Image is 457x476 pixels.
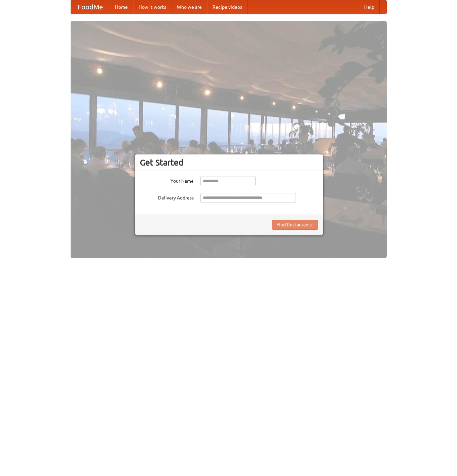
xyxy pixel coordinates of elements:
[133,0,172,14] a: How it works
[140,176,194,184] label: Your Name
[71,0,110,14] a: FoodMe
[359,0,380,14] a: Help
[140,193,194,201] label: Delivery Address
[140,157,318,168] h3: Get Started
[172,0,207,14] a: Who we are
[207,0,247,14] a: Recipe videos
[272,220,318,230] button: Find Restaurants!
[110,0,133,14] a: Home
